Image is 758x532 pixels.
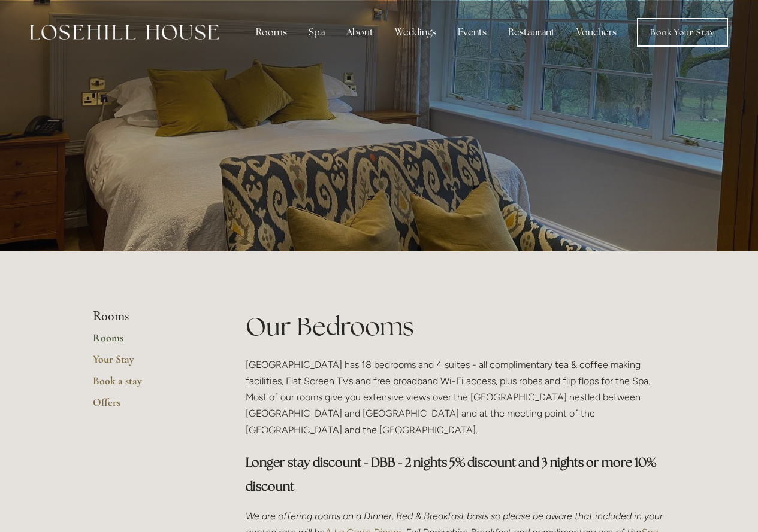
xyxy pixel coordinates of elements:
div: Rooms [246,20,297,44]
div: Weddings [385,20,446,44]
h1: Our Bedrooms [246,309,666,344]
a: Vouchers [567,20,626,44]
div: About [337,20,383,44]
div: Events [448,20,496,44]
a: Book a stay [93,374,207,396]
div: Spa [299,20,334,44]
strong: Longer stay discount - DBB - 2 nights 5% discount and 3 nights or more 10% discount [246,454,659,494]
p: [GEOGRAPHIC_DATA] has 18 bedrooms and 4 suites - all complimentary tea & coffee making facilities... [246,357,666,438]
a: Book Your Stay [637,18,728,47]
a: Rooms [93,331,207,352]
a: Your Stay [93,352,207,374]
img: Losehill House [30,25,219,40]
div: Restaurant [499,20,564,44]
li: Rooms [93,309,207,324]
a: Offers [93,396,207,417]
